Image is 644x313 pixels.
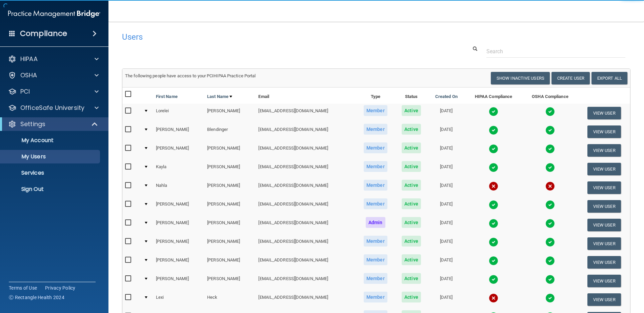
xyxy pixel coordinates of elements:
span: Member [364,273,387,284]
td: [PERSON_NAME] [204,141,256,160]
span: Member [364,161,387,172]
img: tick.e7d51cea.svg [545,237,555,247]
p: My Users [4,153,97,160]
span: Active [402,161,421,172]
td: Heck [204,290,256,309]
span: Member [364,198,387,209]
td: [EMAIL_ADDRESS][DOMAIN_NAME] [256,253,356,272]
span: Active [402,254,421,265]
td: [EMAIL_ADDRESS][DOMAIN_NAME] [256,197,356,216]
th: HIPAA Compliance [465,87,522,104]
span: Member [364,292,387,302]
td: [DATE] [428,178,465,197]
p: OSHA [20,71,37,79]
td: [PERSON_NAME] [153,141,204,160]
button: View User [587,275,621,287]
img: cross.ca9f0e7f.svg [545,181,555,191]
td: [PERSON_NAME] [204,253,256,272]
button: View User [587,125,621,138]
th: OSHA Compliance [522,87,578,104]
img: tick.e7d51cea.svg [545,219,555,228]
span: Active [402,105,421,116]
p: Sign Out [4,186,97,193]
td: [DATE] [428,141,465,160]
input: Search [486,45,625,58]
img: tick.e7d51cea.svg [489,256,498,266]
a: Last Name [207,93,232,101]
td: [PERSON_NAME] [153,122,204,141]
th: Status [395,87,428,104]
span: Member [364,254,387,265]
button: Show Inactive Users [491,72,550,84]
td: Lexi [153,290,204,309]
button: View User [587,237,621,250]
td: [PERSON_NAME] [204,197,256,216]
h4: Compliance [20,29,67,38]
td: [EMAIL_ADDRESS][DOMAIN_NAME] [256,290,356,309]
a: PCI [8,87,99,96]
td: Blendinger [204,122,256,141]
img: tick.e7d51cea.svg [489,237,498,247]
td: [EMAIL_ADDRESS][DOMAIN_NAME] [256,104,356,122]
p: OfficeSafe University [20,104,84,112]
span: Active [402,198,421,209]
td: [EMAIL_ADDRESS][DOMAIN_NAME] [256,160,356,178]
img: tick.e7d51cea.svg [489,125,498,135]
td: [PERSON_NAME] [153,216,204,234]
td: [EMAIL_ADDRESS][DOMAIN_NAME] [256,234,356,253]
img: tick.e7d51cea.svg [489,163,498,172]
td: [EMAIL_ADDRESS][DOMAIN_NAME] [256,141,356,160]
td: [DATE] [428,104,465,122]
img: cross.ca9f0e7f.svg [489,293,498,303]
button: View User [587,107,621,119]
button: View User [587,219,621,231]
td: [DATE] [428,234,465,253]
td: [EMAIL_ADDRESS][DOMAIN_NAME] [256,122,356,141]
td: [PERSON_NAME] [204,234,256,253]
td: [EMAIL_ADDRESS][DOMAIN_NAME] [256,216,356,234]
img: tick.e7d51cea.svg [489,200,498,210]
td: [PERSON_NAME] [204,104,256,122]
span: Active [402,142,421,153]
span: Member [364,124,387,135]
td: [DATE] [428,160,465,178]
td: [PERSON_NAME] [153,272,204,290]
a: Privacy Policy [45,285,76,291]
a: First Name [156,93,178,101]
a: Settings [8,120,98,128]
button: View User [587,293,621,306]
span: Admin [366,217,385,228]
p: My Account [4,137,97,144]
td: [DATE] [428,272,465,290]
img: tick.e7d51cea.svg [489,219,498,228]
td: [PERSON_NAME] [153,197,204,216]
a: OfficeSafe University [8,104,99,112]
img: tick.e7d51cea.svg [489,107,498,116]
img: tick.e7d51cea.svg [545,144,555,154]
span: Member [364,180,387,191]
td: [PERSON_NAME] [204,216,256,234]
span: The following people have access to your PCIHIPAA Practice Portal [125,73,256,78]
a: OSHA [8,71,99,79]
span: Member [364,142,387,153]
td: [EMAIL_ADDRESS][DOMAIN_NAME] [256,178,356,197]
td: [PERSON_NAME] [204,272,256,290]
img: tick.e7d51cea.svg [545,163,555,172]
img: tick.e7d51cea.svg [489,275,498,284]
span: Active [402,292,421,302]
span: Active [402,273,421,284]
img: tick.e7d51cea.svg [545,200,555,210]
a: HIPAA [8,55,99,63]
button: View User [587,200,621,213]
span: Active [402,236,421,247]
img: tick.e7d51cea.svg [545,256,555,266]
td: [PERSON_NAME] [204,178,256,197]
button: View User [587,181,621,194]
a: Created On [435,93,458,101]
td: [DATE] [428,253,465,272]
button: View User [587,163,621,175]
button: View User [587,256,621,269]
span: Active [402,124,421,135]
img: tick.e7d51cea.svg [545,125,555,135]
button: Create User [551,72,590,84]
